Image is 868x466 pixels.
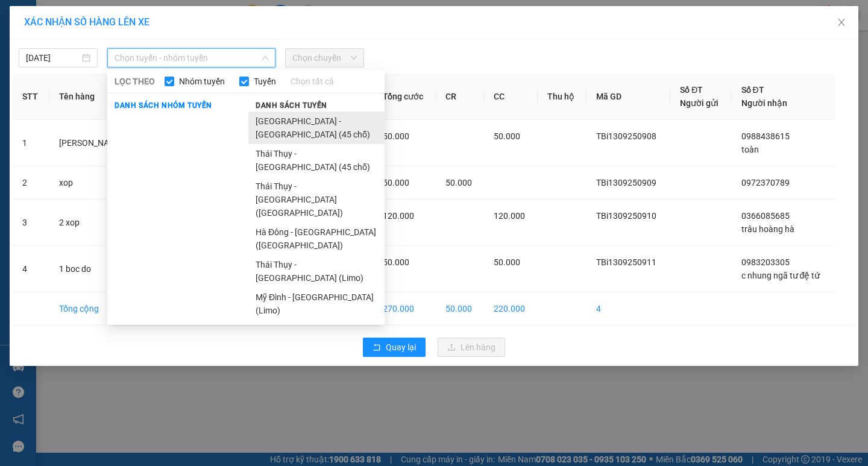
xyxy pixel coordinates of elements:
li: Mỹ Đình - [GEOGRAPHIC_DATA] (Limo) [248,288,385,320]
span: - [35,31,38,41]
span: Chọn tuyến - nhóm tuyến [115,49,268,67]
span: 0972370789 [741,178,790,187]
button: uploadLên hàng [438,338,505,357]
span: TBi1309250909 [596,178,656,187]
span: TBi1309250911 [596,257,656,267]
span: 50.000 [494,257,520,267]
th: CR [436,74,484,120]
span: 120.000 [494,211,525,221]
th: CC [484,74,538,120]
th: Tên hàng [49,74,138,120]
td: 2 xop [49,200,138,246]
span: c nhung ngã tư đệ tứ [741,271,820,280]
span: Nhóm tuyến [174,75,230,88]
span: Tuyến [249,75,281,88]
span: 120.000 [383,211,414,221]
span: 50.000 [383,131,409,141]
span: toàn [741,145,759,154]
td: 3 [13,200,49,246]
span: XÁC NHẬN SỐ HÀNG LÊN XE [24,16,149,28]
span: trâu hoàng hà [741,224,794,234]
span: 50.000 [383,257,409,267]
span: Số ĐT [680,85,703,95]
td: 1 [13,120,49,166]
span: VP [PERSON_NAME] - [35,43,148,75]
span: LỌC THEO [115,75,155,88]
span: Chọn chuyến [292,49,357,67]
li: Hà Đông - [GEOGRAPHIC_DATA] ([GEOGRAPHIC_DATA]) [248,222,385,255]
span: 0988438615 [741,131,790,141]
td: 2 [13,166,49,200]
span: Số ĐT [741,85,764,95]
li: Thái Thụy - [GEOGRAPHIC_DATA] (45 chỗ) [248,144,385,177]
span: Quay lại [386,341,416,354]
span: rollback [373,343,381,353]
span: 50.000 [383,178,409,187]
span: 0983203305 [741,257,790,267]
span: Người gửi [680,98,719,108]
td: 220.000 [484,292,538,326]
td: 4 [587,292,670,326]
td: 1 boc do [49,246,138,292]
td: xop [49,166,138,200]
span: 14 [PERSON_NAME], [PERSON_NAME] [35,43,148,75]
th: Mã GD [587,74,670,120]
td: [PERSON_NAME] [49,120,138,166]
span: close [837,17,846,27]
strong: HOTLINE : [71,17,111,27]
th: Tổng cước [373,74,436,120]
th: Thu hộ [538,74,587,120]
td: 4 [13,246,49,292]
li: Thái Thụy - [GEOGRAPHIC_DATA] (Limo) [248,255,385,288]
span: Gửi [9,49,22,58]
span: down [262,54,269,61]
td: Tổng cộng [49,292,138,326]
span: 0366085685 [741,211,790,221]
span: 50.000 [445,178,472,187]
span: c nhung ngã tư đệ tứ - [35,82,133,103]
button: Close [825,6,858,40]
span: Danh sách tuyến [248,100,335,111]
li: Thái Thụy - [GEOGRAPHIC_DATA] ([GEOGRAPHIC_DATA]) [248,177,385,222]
th: STT [13,74,49,120]
td: 50.000 [436,292,484,326]
a: Chọn tất cả [291,75,334,88]
input: 13/09/2025 [26,51,80,65]
span: Người nhận [741,98,787,108]
button: rollbackQuay lại [363,338,426,357]
li: [GEOGRAPHIC_DATA] - [GEOGRAPHIC_DATA] (45 chỗ) [248,112,385,144]
td: 270.000 [373,292,436,326]
span: 50.000 [494,131,520,141]
span: Danh sách nhóm tuyến [107,100,219,111]
span: TBi1309250910 [596,211,656,221]
strong: CÔNG TY VẬN TẢI ĐỨC TRƯỞNG [26,7,156,16]
span: TBi1309250908 [596,131,656,141]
